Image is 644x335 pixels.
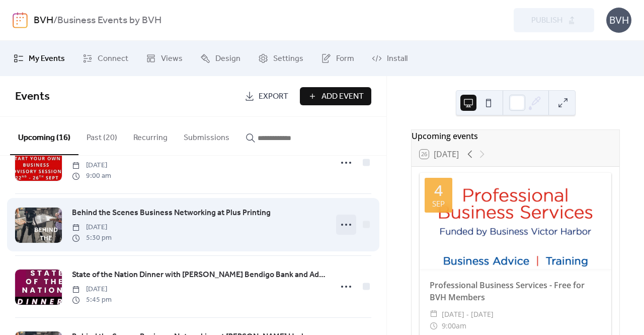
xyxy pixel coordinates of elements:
[72,222,112,233] span: [DATE]
[364,45,415,72] a: Install
[176,117,237,154] button: Submissions
[72,269,326,281] span: State of the Nation Dinner with [PERSON_NAME] Bendigo Bank and Adelaide Bank Chief Economist
[442,320,466,332] span: 9:00am
[29,53,65,65] span: My Events
[72,171,111,181] span: 9:00 am
[273,53,303,65] span: Settings
[15,86,50,108] span: Events
[72,295,112,305] span: 5:45 pm
[387,53,408,65] span: Install
[13,12,28,28] img: logo
[313,45,362,72] a: Form
[606,8,631,33] div: BVH
[78,117,125,154] button: Past (20)
[72,269,326,282] a: State of the Nation Dinner with [PERSON_NAME] Bendigo Bank and Adelaide Bank Chief Economist
[430,280,585,303] a: Professional Business Services - Free for BVH Members
[434,183,443,198] div: 4
[75,45,136,72] a: Connect
[53,11,57,30] b: /
[161,53,183,65] span: Views
[430,308,438,320] div: ​
[98,53,128,65] span: Connect
[125,117,176,154] button: Recurring
[259,91,288,103] span: Export
[237,87,296,105] a: Export
[34,11,53,30] a: BVH
[432,200,445,208] div: Sep
[321,91,364,103] span: Add Event
[193,45,248,72] a: Design
[72,284,112,295] span: [DATE]
[215,53,240,65] span: Design
[57,11,162,30] b: Business Events by BVH
[10,117,78,155] button: Upcoming (16)
[300,87,371,105] button: Add Event
[251,45,311,72] a: Settings
[6,45,72,72] a: My Events
[72,160,111,171] span: [DATE]
[430,320,438,332] div: ​
[336,53,354,65] span: Form
[72,233,112,243] span: 5:30 pm
[72,207,271,220] a: Behind the Scenes Business Networking at Plus Printing
[138,45,190,72] a: Views
[442,308,494,320] span: [DATE] - [DATE]
[72,207,271,219] span: Behind the Scenes Business Networking at Plus Printing
[412,130,619,142] div: Upcoming events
